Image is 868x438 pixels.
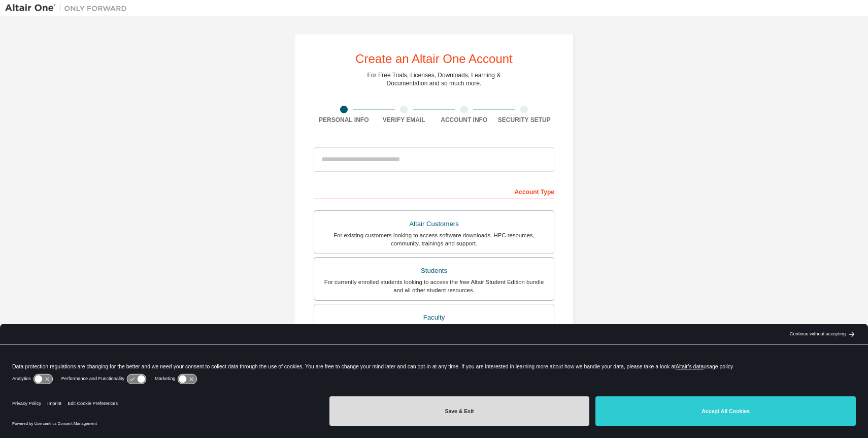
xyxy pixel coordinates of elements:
[314,116,374,124] div: Personal Info
[320,264,548,278] div: Students
[320,231,548,247] div: For existing customers looking to access software downloads, HPC resources, community, trainings ...
[494,116,555,124] div: Security Setup
[314,183,554,199] div: Account Type
[5,3,132,13] img: Altair One
[320,217,548,231] div: Altair Customers
[368,71,501,87] div: For Free Trials, Licenses, Downloads, Learning & Documentation and so much more.
[320,310,548,325] div: Faculty
[374,116,435,124] div: Verify Email
[434,116,494,124] div: Account Info
[320,278,548,294] div: For currently enrolled students looking to access the free Altair Student Edition bundle and all ...
[355,53,513,65] div: Create an Altair One Account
